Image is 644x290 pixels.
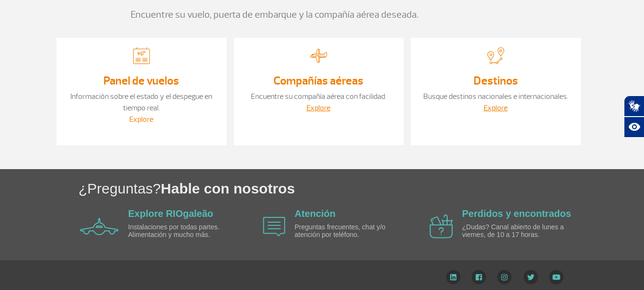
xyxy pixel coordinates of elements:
[273,74,363,88] a: Compañías aéreas
[131,8,514,22] p: Encuentre su vuelo, puerta de embarque y la compañía aérea deseada.
[624,117,644,138] button: Abrir recursos assistivos.
[294,224,405,238] p: Preguntas frecuentes, chat y/o atención por teléfono.
[624,96,644,117] button: Abrir tradutor de língua de sinais.
[549,270,564,284] img: YouTube
[129,115,153,124] a: Explore
[484,103,508,113] a: Explore
[306,103,330,113] a: Explore
[423,92,568,101] a: Busque destinos nacionales e internacionales.
[70,92,212,113] a: Información sobre el estado y el despegue en tiempo real.
[294,208,336,219] a: Atención
[523,270,538,284] img: Twitter
[263,217,285,236] img: airplane icon
[446,270,461,284] img: LinkedIn
[80,218,119,235] img: airplane icon
[128,224,238,238] p: Instalaciones por todas partes. Alimentación y mucho más.
[79,179,644,198] h1: ¿Preguntas?
[474,74,518,88] a: Destinos
[462,208,571,219] a: Perdidos y encontrados
[462,224,572,238] p: ¿Dudas? Canal abierto de lunes a viernes, de 10 a 17 horas.
[103,74,179,88] a: Panel de vuelos
[251,92,386,101] a: Encuentre su compañía aérea con facilidad.
[624,96,644,138] div: Plugin de acessibilidade da Hand Talk.
[472,270,486,284] img: Facebook
[128,208,214,219] a: Explore RIOgaleão
[429,215,453,238] img: airplane icon
[497,270,512,284] img: Instagram
[161,181,295,196] span: Hable con nosotros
